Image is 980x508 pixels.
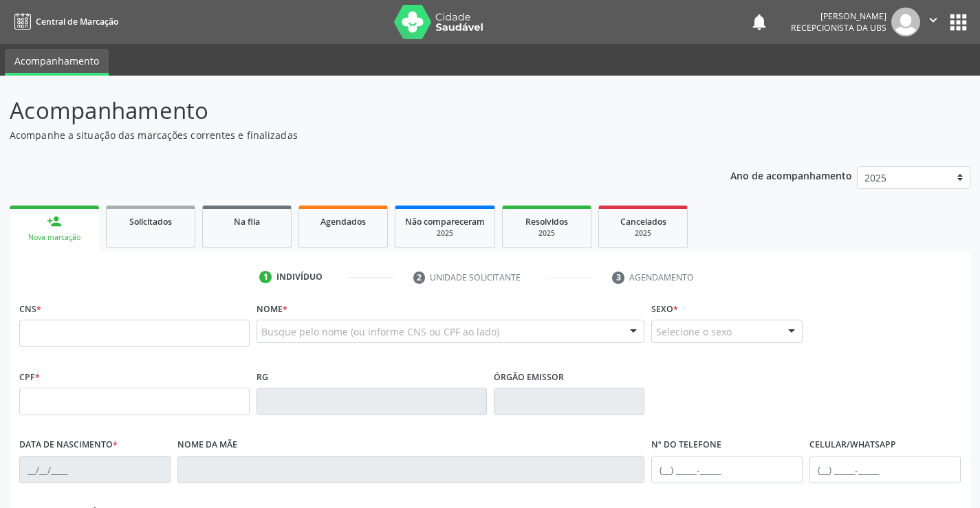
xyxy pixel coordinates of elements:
label: Sexo [651,298,678,320]
span: Agendados [320,216,366,228]
span: Recepcionista da UBS [791,22,886,34]
p: Acompanhamento [10,93,682,128]
img: img [891,8,920,36]
div: 2025 [405,228,485,239]
label: RG [257,366,268,388]
span: Busque pelo nome (ou informe CNS ou CPF ao lado) [261,324,499,339]
a: Acompanhamento [5,49,109,76]
div: [PERSON_NAME] [791,10,886,22]
button: notifications [750,12,769,32]
span: Na fila [234,216,260,228]
div: 2025 [512,228,581,239]
div: 2025 [609,228,677,239]
label: Data de nascimento [19,434,118,456]
label: CPF [19,366,40,388]
p: Ano de acompanhamento [730,166,852,184]
div: 1 [259,271,272,283]
label: Nº do Telefone [651,434,721,456]
div: Indivíduo [276,271,323,283]
input: (__) _____-_____ [809,456,961,483]
input: (__) _____-_____ [651,456,803,483]
button:  [920,8,946,36]
label: Celular/WhatsApp [809,434,896,456]
i:  [926,12,941,27]
div: person_add [47,214,62,229]
span: Solicitados [129,216,172,228]
div: Nova marcação [19,232,89,243]
label: Órgão emissor [494,366,564,388]
input: __/__/____ [19,456,171,483]
a: Central de Marcação [10,10,118,33]
p: Acompanhe a situação das marcações correntes e finalizadas [10,128,682,142]
span: Selecione o sexo [656,324,732,339]
label: CNS [19,298,41,320]
button: apps [946,10,970,34]
span: Não compareceram [405,216,485,228]
span: Central de Marcação [36,16,118,27]
label: Nome [257,298,287,320]
span: Resolvidos [525,216,568,228]
label: Nome da mãe [177,434,237,456]
span: Cancelados [620,216,666,228]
